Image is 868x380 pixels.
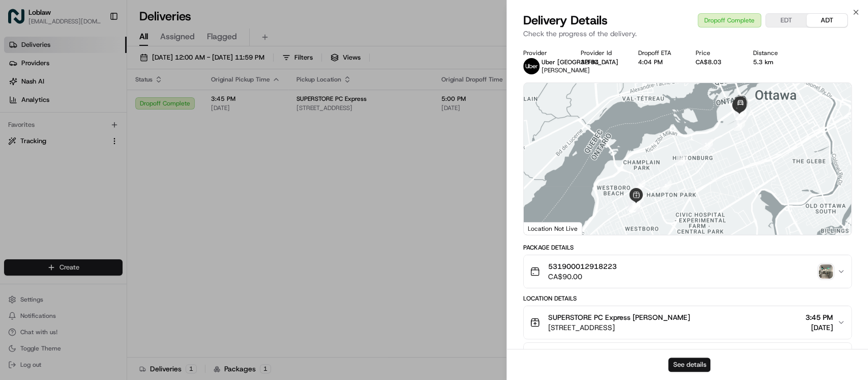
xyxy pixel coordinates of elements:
[805,322,833,333] span: [DATE]
[84,185,88,194] span: •
[668,358,710,372] button: See details
[735,109,746,120] div: 13
[523,12,608,29] span: Delivery Details
[46,97,167,107] div: Start new chat
[676,154,687,166] div: 9
[524,222,582,235] div: Location Not Live
[10,148,26,165] img: Loblaw 12 agents
[805,312,833,322] span: 3:45 PM
[101,253,123,260] span: Pylon
[10,176,26,192] img: Liam S.
[87,158,91,166] span: •
[766,14,806,27] button: EDT
[581,58,599,66] button: 3EF84
[524,306,851,339] button: SUPERSTORE PC Express [PERSON_NAME][STREET_ADDRESS]3:45 PM[DATE]
[523,58,540,74] img: uber-new-logo.jpeg
[629,201,640,212] div: 6
[753,58,794,66] div: 5.3 km
[93,158,114,166] span: [DATE]
[82,224,167,242] a: 💻API Documentation
[86,229,94,237] div: 💻
[696,58,737,66] div: CA$8.03
[524,255,851,288] button: 531900012918223CA$90.00photo_proof_of_delivery image
[627,200,639,211] div: 7
[523,29,852,39] p: Check the progress of the delivery.
[638,49,679,57] div: Dropoff ETA
[660,180,671,192] div: 1
[523,243,852,252] div: Package Details
[173,100,185,113] button: Start new chat
[72,252,123,260] a: Powered byPylon
[548,261,617,272] span: 531900012918223
[806,14,847,27] button: ADT
[702,139,713,150] div: 10
[638,58,679,66] div: 4:04 PM
[96,228,163,238] span: API Documentation
[634,180,645,191] div: 8
[548,312,690,322] span: SUPERSTORE PC Express [PERSON_NAME]
[581,49,622,57] div: Provider Id
[542,66,590,74] span: [PERSON_NAME]
[548,322,690,333] span: [STREET_ADDRESS]
[6,224,82,242] a: 📗Knowledge Base
[10,229,18,237] div: 📗
[10,41,185,57] p: Welcome 👋
[734,120,745,131] div: 11
[542,58,618,66] span: Uber [GEOGRAPHIC_DATA]
[696,49,737,57] div: Price
[523,49,564,57] div: Provider
[158,130,185,143] button: See all
[548,272,617,282] span: CA$90.00
[20,186,28,194] img: 1736555255976-a54dd68f-1ca7-489b-9aae-adbdc363a1c4
[90,185,111,194] span: [DATE]
[46,107,140,116] div: We're available if you need us!
[32,158,85,166] span: Loblaw 12 agents
[26,66,168,76] input: Clear
[819,264,833,279] img: photo_proof_of_delivery image
[21,97,40,116] img: 1755196953914-cd9d9cba-b7f7-46ee-b6f5-75ff69acacf5
[523,294,852,303] div: Location Details
[10,132,68,141] div: Past conversations
[20,228,78,238] span: Knowledge Base
[753,49,794,57] div: Distance
[10,10,31,31] img: Nash
[32,185,82,194] span: [PERSON_NAME]
[10,97,28,116] img: 1736555255976-a54dd68f-1ca7-489b-9aae-adbdc363a1c4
